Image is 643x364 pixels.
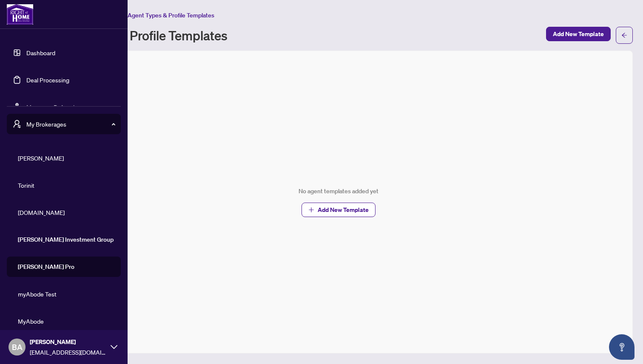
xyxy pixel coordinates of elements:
[18,289,115,299] span: myAbode Test
[18,316,115,326] span: MyAbode
[44,28,228,42] h1: Agent Types & Profile Templates
[7,4,33,25] img: logo
[26,103,77,111] a: Mortgage Referrals
[308,207,314,213] span: plus
[318,203,369,217] span: Add New Template
[18,181,115,190] span: Torinit
[302,203,376,217] button: Add New Template
[30,347,106,357] span: [EMAIL_ADDRESS][DOMAIN_NAME]
[26,119,115,129] span: My Brokerages
[18,235,115,244] span: [PERSON_NAME] Investment Group
[12,341,23,353] span: BA
[18,153,115,163] span: [PERSON_NAME]
[553,27,604,41] span: Add New Template
[609,334,634,360] button: Open asap
[546,27,611,41] button: Add New Template
[18,262,115,271] span: [PERSON_NAME] Pro
[26,49,55,56] a: Dashboard
[299,187,378,196] div: No agent templates added yet
[621,32,627,38] span: arrow-left
[128,11,214,19] span: Agent Types & Profile Templates
[26,76,69,84] a: Deal Processing
[13,120,21,128] span: user-switch
[18,208,115,217] span: [DOMAIN_NAME]
[30,337,106,347] span: [PERSON_NAME]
